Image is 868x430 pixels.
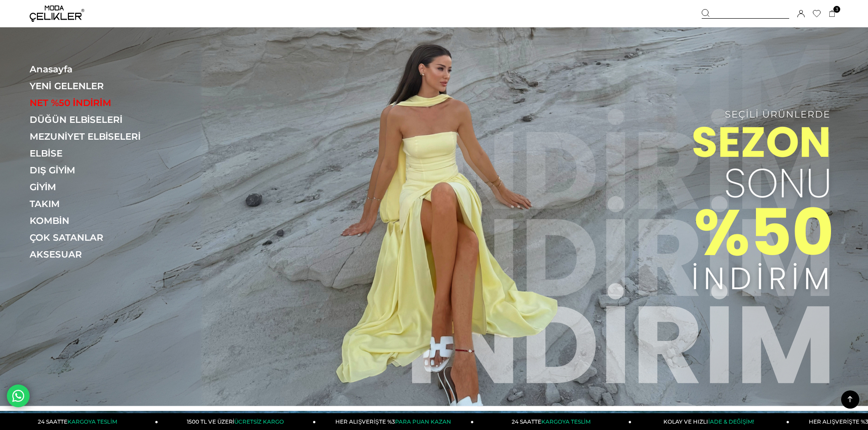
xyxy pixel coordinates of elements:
span: KARGOYA TESLİM [67,418,117,425]
a: KOMBİN [30,215,155,226]
a: MEZUNİYET ELBİSELERİ [30,131,155,142]
a: TAKIM [30,198,155,209]
a: KOLAY VE HIZLIİADE & DEĞİŞİM! [632,413,789,430]
a: DÜĞÜN ELBİSELERİ [30,114,155,125]
a: ÇOK SATANLAR [30,232,155,243]
span: PARA PUAN KAZAN [395,418,451,425]
a: DIŞ GİYİM [30,165,155,176]
a: NET %50 İNDİRİM [30,97,155,108]
a: 3 [829,10,836,17]
img: logo [30,5,84,22]
span: İADE & DEĞİŞİM! [708,418,754,425]
a: 1500 TL VE ÜZERİÜCRETSİZ KARGO [158,413,316,430]
a: HER ALIŞVERİŞTE %3PARA PUAN KAZAN [316,413,473,430]
span: ÜCRETSİZ KARGO [234,418,284,425]
a: 24 SAATTEKARGOYA TESLİM [0,413,158,430]
a: YENİ GELENLER [30,81,155,91]
a: AKSESUAR [30,249,155,260]
a: GİYİM [30,182,155,192]
span: KARGOYA TESLİM [541,418,591,425]
a: 24 SAATTEKARGOYA TESLİM [474,413,632,430]
a: Anasayfa [30,64,155,75]
span: 3 [833,6,840,13]
a: ELBİSE [30,148,155,159]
